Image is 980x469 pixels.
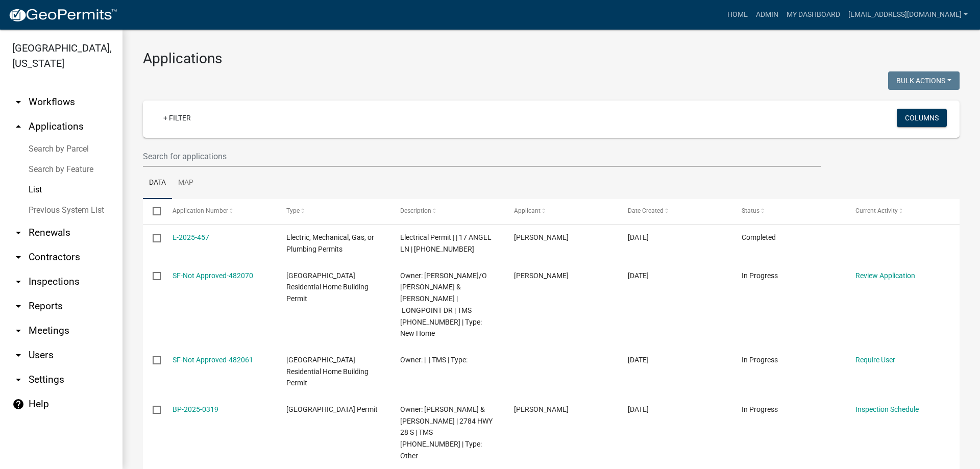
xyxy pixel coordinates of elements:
a: E-2025-457 [173,233,209,241]
i: arrow_drop_down [12,325,24,337]
a: My Dashboard [782,5,844,24]
i: arrow_drop_up [12,120,24,133]
datatable-header-cell: Date Created [618,199,732,224]
span: Abbeville County Residential Home Building Permit [286,271,369,303]
i: arrow_drop_down [12,251,24,263]
span: 09/22/2025 [628,233,649,241]
a: Admin [752,5,782,24]
datatable-header-cell: Type [276,199,390,224]
span: 09/22/2025 [628,271,649,280]
i: arrow_drop_down [12,300,24,312]
i: arrow_drop_down [12,276,24,288]
span: Applicant [514,207,541,214]
a: + Filter [155,109,199,127]
span: Description [400,207,431,214]
button: Columns [897,109,947,127]
span: Current Activity [855,207,898,214]
input: Search for applications [143,146,821,167]
i: arrow_drop_down [12,349,24,361]
span: 09/20/2025 [628,405,649,413]
a: Review Application [855,271,915,280]
span: Date Created [628,207,664,214]
span: Type [286,207,300,214]
datatable-header-cell: Application Number [162,199,276,224]
span: Owner: JONES DAVID C/O TRUMBULL STEPHEN & ALISON | LONGPOINT DR | TMS 054-00-01-067 | Type: New Home [400,271,487,338]
datatable-header-cell: Current Activity [846,199,960,224]
button: Bulk Actions [888,71,960,90]
a: SF-Not Approved-482070 [173,271,253,280]
span: Owner: PARTAIN DOUG & AMELIA B | 2784 HWY 28 S | TMS 169-00-00-012 | Type: Other [400,405,493,460]
span: Abbeville County Building Permit [286,405,378,413]
i: arrow_drop_down [12,374,24,386]
datatable-header-cell: Applicant [504,199,618,224]
a: Map [172,167,200,200]
span: Electrical Permit | | 17 ANGEL LN | 174-00-00-023 [400,233,492,253]
span: 09/22/2025 [628,356,649,364]
a: Require User [855,356,895,364]
a: Home [723,5,752,24]
h3: Applications [143,50,960,67]
i: help [12,398,24,410]
span: Status [742,207,759,214]
a: SF-Not Approved-482061 [173,356,253,364]
i: arrow_drop_down [12,227,24,239]
a: BP-2025-0319 [173,405,218,413]
span: Runda Morton [514,233,569,241]
span: Owner: | | TMS | Type: [400,356,468,364]
datatable-header-cell: Status [732,199,846,224]
span: Abbeville County Residential Home Building Permit [286,356,369,387]
a: [EMAIL_ADDRESS][DOMAIN_NAME] [844,5,972,24]
span: Electric, Mechanical, Gas, or Plumbing Permits [286,233,374,253]
a: Data [143,167,172,200]
datatable-header-cell: Description [390,199,504,224]
a: Inspection Schedule [855,405,919,413]
span: Application Number [173,207,228,214]
span: Amy Broadwell Partain [514,405,569,413]
span: In Progress [742,405,778,413]
span: tyler Kenney [514,271,569,280]
datatable-header-cell: Select [143,199,162,224]
span: In Progress [742,356,778,364]
span: Completed [742,233,776,241]
span: In Progress [742,271,778,280]
i: arrow_drop_down [12,96,24,108]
